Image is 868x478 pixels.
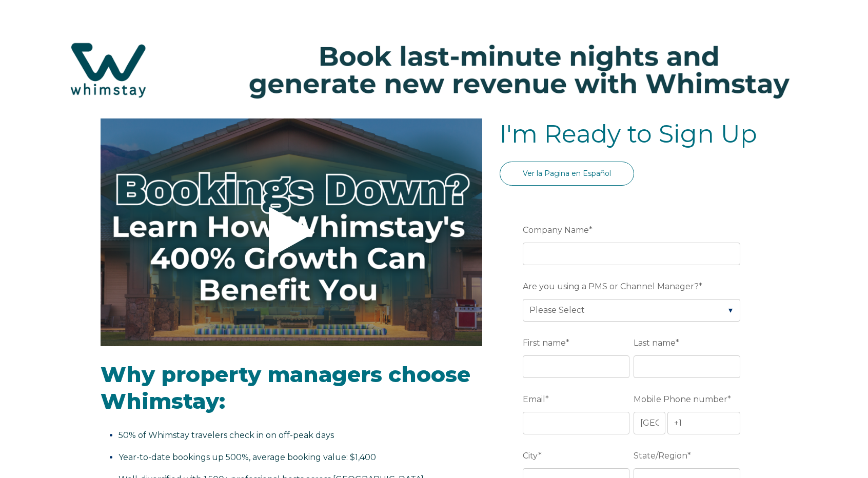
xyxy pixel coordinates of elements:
span: 50% of Whimstay travelers check in on off-peak days [119,430,334,440]
span: State/Region [634,448,687,464]
span: Last name [634,335,676,351]
span: Year-to-date bookings up 500%, average booking value: $1,400 [119,452,376,462]
span: First name [523,335,566,351]
img: Hubspot header for SSOB (4) [10,25,858,115]
span: Are you using a PMS or Channel Manager? [523,278,699,294]
span: Email [523,391,545,407]
span: City [523,448,538,464]
span: I'm Ready to Sign Up [500,119,757,149]
span: Mobile Phone number [634,391,727,407]
span: Company Name [523,222,589,238]
a: Ver la Pagina en Español [500,162,634,186]
span: Why property managers choose Whimstay: [101,361,470,415]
